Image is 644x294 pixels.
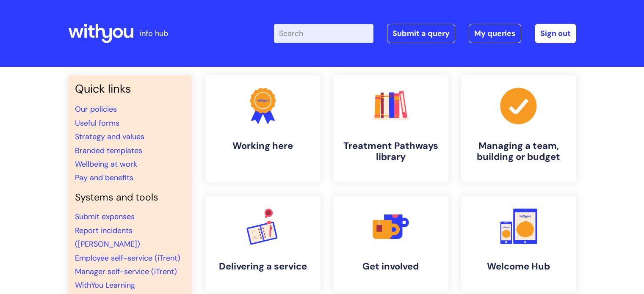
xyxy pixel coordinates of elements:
h4: Welcome Hub [468,261,569,272]
a: Working here [205,75,321,182]
a: Pay and benefits [75,173,133,183]
h4: Managing a team, building or budget [468,140,569,163]
h4: Working here [212,140,314,151]
h4: Delivering a service [212,261,314,272]
a: Strategy and values [75,132,144,142]
a: Welcome Hub [461,196,576,291]
div: | - [274,24,576,43]
a: Report incidents ([PERSON_NAME]) [75,225,140,249]
h3: Quick links [75,82,185,96]
p: info hub [140,27,168,40]
a: WithYou Learning [75,280,135,290]
h4: Get involved [340,261,442,272]
a: Employee self-service (iTrent) [75,253,180,263]
h4: Systems and tools [75,192,185,203]
a: Treatment Pathways library [333,75,448,182]
a: Get involved [333,196,448,291]
input: Search [274,24,373,43]
a: Manager self-service (iTrent) [75,267,177,277]
a: My queries [469,24,521,43]
a: Submit expenses [75,212,135,222]
a: Branded templates [75,146,142,156]
h4: Treatment Pathways library [340,140,442,163]
a: Useful forms [75,118,119,128]
a: Managing a team, building or budget [461,75,576,182]
a: Wellbeing at work [75,159,137,169]
a: Delivering a service [205,196,321,291]
a: Our policies [75,104,117,114]
a: Submit a query [387,24,455,43]
a: Sign out [535,24,576,43]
